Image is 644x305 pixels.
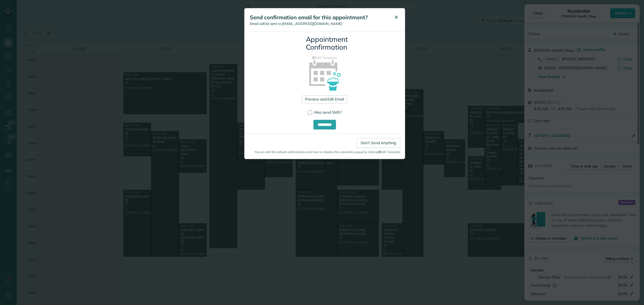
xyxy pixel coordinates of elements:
[306,36,343,51] h3: Appointment Confirmation
[314,110,342,115] span: Also send SMS?
[248,55,401,60] a: Edit Template
[394,14,398,20] span: ✕
[250,14,387,21] h5: Send confirmation email for this appointment?
[249,150,400,154] small: You can edit the default confirmation email text or disable this automatic popup by clicking Edit...
[301,51,349,99] img: appointment_confirmation_icon-141e34405f88b12ade42628e8c248340957700ab75a12ae832a8710e9b578dc5.png
[250,21,342,26] span: Email will be sent to [EMAIL_ADDRESS][DOMAIN_NAME]
[356,138,400,148] a: Don't Send Anything
[302,95,347,103] a: Preview and Edit Email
